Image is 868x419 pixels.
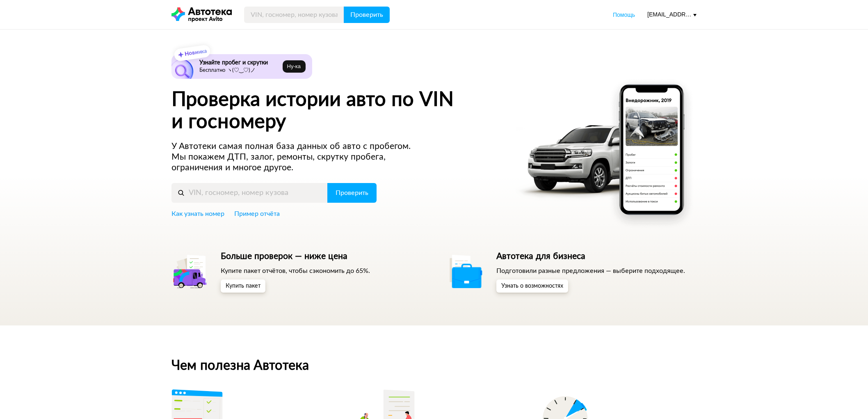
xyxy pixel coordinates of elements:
button: Купить пакет [221,279,265,293]
h2: Чем полезна Автотека [171,358,697,373]
p: Подготовили разные предложения — выберите подходящее. [496,266,685,275]
button: Проверить [327,183,377,203]
span: Проверить [350,11,383,18]
input: VIN, госномер, номер кузова [244,7,344,23]
p: Бесплатно ヽ(♡‿♡)ノ [199,67,279,74]
strong: Новинка [185,48,207,57]
p: Купите пакет отчётов, чтобы сэкономить до 65%. [221,266,370,275]
h5: Автотека для бизнеса [496,251,685,262]
span: Помощь [613,11,635,18]
h1: Проверка истории авто по VIN и госномеру [171,89,505,133]
button: Проверить [344,7,390,23]
span: Ну‑ка [287,63,301,70]
h5: Больше проверок — ниже цена [221,251,370,262]
div: [EMAIL_ADDRESS][PERSON_NAME][DOMAIN_NAME] [647,11,697,18]
a: Пример отчёта [234,209,280,218]
h6: Узнайте пробег и скрутки [199,59,279,66]
button: Узнать о возможностях [496,279,568,293]
p: У Автотеки самая полная база данных об авто с пробегом. Мы покажем ДТП, залог, ремонты, скрутку п... [171,141,427,173]
span: Узнать о возможностях [501,283,563,289]
span: Купить пакет [226,283,260,289]
span: Проверить [336,190,368,196]
input: VIN, госномер, номер кузова [171,183,328,203]
a: Помощь [613,11,635,19]
a: Как узнать номер [171,209,224,218]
